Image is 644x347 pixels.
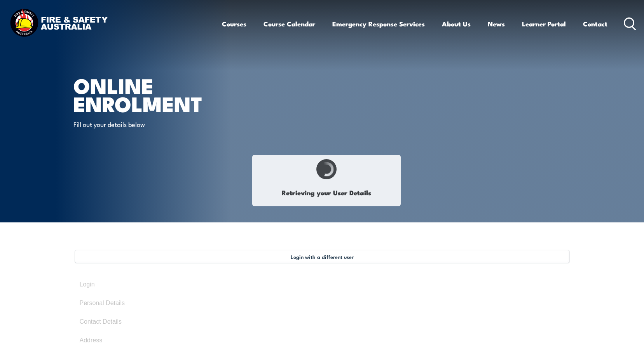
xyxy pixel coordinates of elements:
h1: Online Enrolment [73,76,265,112]
span: Login with a different user [291,253,354,260]
a: About Us [442,14,471,34]
p: Fill out your details below [73,120,215,128]
a: Courses [222,14,246,34]
a: Course Calendar [264,14,315,34]
a: News [488,14,505,34]
h1: Retrieving your User Details [257,184,396,202]
a: Emergency Response Services [332,14,425,34]
a: Learner Portal [522,14,566,34]
a: Contact [583,14,607,34]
